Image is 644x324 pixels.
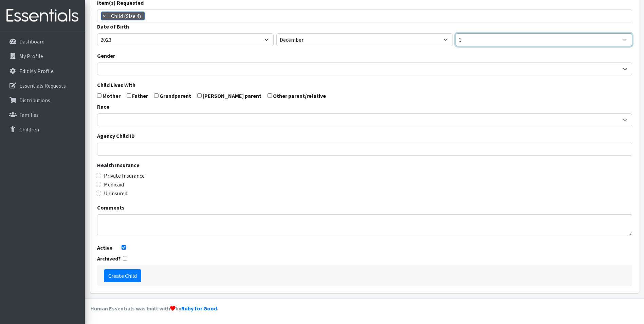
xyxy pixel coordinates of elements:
[203,92,261,100] label: [PERSON_NAME] parent
[160,92,191,100] label: Grandparent
[104,269,141,282] input: Create Child
[19,126,39,133] p: Children
[181,305,217,312] a: Ruby for Good
[97,161,632,172] legend: Health Insurance
[3,64,82,78] a: Edit My Profile
[97,22,129,31] label: Date of Birth
[97,203,125,212] label: Comments
[19,97,50,104] p: Distributions
[19,82,66,89] p: Essentials Requests
[3,49,82,63] a: My Profile
[104,180,124,188] label: Medicaid
[97,254,121,263] label: Archived?
[19,38,44,45] p: Dashboard
[103,92,121,100] label: Mother
[3,93,82,107] a: Distributions
[3,4,82,27] img: HumanEssentials
[3,35,82,48] a: Dashboard
[97,81,135,89] label: Child Lives With
[19,68,54,74] p: Edit My Profile
[97,103,109,111] label: Race
[273,92,326,100] label: Other parent/relative
[90,305,218,312] strong: Human Essentials was built with by .
[3,79,82,92] a: Essentials Requests
[97,132,135,140] label: Agency Child ID
[132,92,148,100] label: Father
[104,172,145,180] label: Private Insurance
[102,12,108,20] span: ×
[19,53,43,59] p: My Profile
[101,12,145,20] li: Child (Size 4)
[97,52,115,60] label: Gender
[3,108,82,122] a: Families
[3,123,82,136] a: Children
[97,244,112,252] label: Active
[104,189,127,197] label: Uninsured
[19,111,39,118] p: Families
